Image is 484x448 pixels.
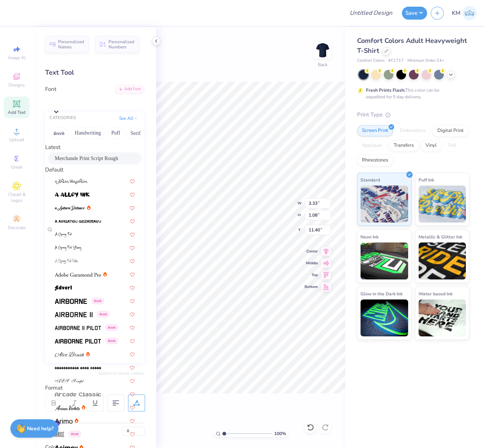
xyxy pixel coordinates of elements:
[55,232,72,237] img: A Charming Font
[117,115,140,122] button: See All
[357,111,469,119] div: Print Type
[8,109,26,115] span: Add Text
[108,39,135,50] span: Personalized Numbers
[115,85,144,94] div: Add Font
[407,58,444,64] span: Minimum Order: 24 +
[388,58,404,64] span: # C1717
[4,191,30,203] span: Clipart & logos
[55,432,64,437] img: Arrose
[55,418,73,424] img: Arimo
[68,431,81,437] span: Greek
[360,233,379,241] span: Neon Ink
[55,155,118,162] span: Merchande Print Script Rough
[55,272,101,277] img: Adobe Garamond Pro
[55,339,101,344] img: Airborne Pilot
[395,125,430,136] div: Embroidery
[421,140,441,151] div: Vinyl
[11,164,23,170] span: Greek
[452,6,477,20] a: KM
[50,115,76,121] div: CATEGORIES
[45,143,144,152] div: Latest
[357,36,467,55] span: Comfort Colors Adult Heavyweight T-Shirt
[433,125,468,136] div: Digital Print
[55,179,88,184] img: a Ahlan Wasahlan
[419,299,466,336] img: Water based Ink
[8,225,26,231] span: Decorate
[360,299,408,336] img: Glow in the Dark Ink
[55,299,87,304] img: Airborne
[55,219,101,224] img: a Arigatou Gozaimasu
[318,61,327,68] div: Back
[45,166,144,174] div: Default
[419,176,434,184] span: Puff Ink
[58,39,84,50] span: Personalized Names
[9,137,24,143] span: Upload
[366,87,405,93] strong: Fresh Prints Flash:
[360,186,408,223] img: Standard
[98,370,144,376] button: Switch to Greek Letters
[315,43,330,58] img: Back
[274,430,286,437] span: 100 %
[55,259,78,264] img: A Charming Font Outline
[55,312,93,317] img: Airborne II
[55,285,72,291] img: Advert
[55,245,81,251] img: A Charming Font Leftleaning
[462,6,477,20] img: Katrina Mae Mijares
[357,58,384,64] span: Comfort Colors
[55,392,101,397] img: Arcade Classic
[55,325,101,330] img: Airborne II Pilot
[55,206,85,211] img: a Antara Distance
[444,140,461,151] div: Foil
[360,176,380,184] span: Standard
[71,127,105,139] button: Handwriting
[360,290,403,298] span: Glow in the Dark Ink
[389,140,419,151] div: Transfers
[27,425,54,432] strong: Need help?
[357,140,387,151] div: Applique
[305,261,318,266] span: Middle
[127,127,145,139] button: Serif
[419,242,466,279] img: Metallic & Glitter Ink
[402,7,427,20] button: Save
[357,155,393,166] div: Rhinestones
[55,192,90,197] img: a Alloy Ink
[105,337,118,344] span: Greek
[55,352,84,357] img: Alex Brush
[305,284,318,289] span: Bottom
[344,6,398,20] input: Untitled Design
[55,379,84,384] img: ALS Script
[55,365,101,370] img: AlphaShapes xmas balls
[8,55,26,61] span: Image AI
[366,87,457,100] div: This color can be expedited for 5 day delivery.
[105,324,118,331] span: Greek
[91,298,104,304] span: Greek
[360,242,408,279] img: Neon Ink
[97,311,110,318] span: Greek
[419,233,462,241] span: Metallic & Glitter Ink
[50,127,68,139] button: Greek
[45,85,56,94] label: Font
[357,125,393,136] div: Screen Print
[45,68,144,78] div: Text Tool
[419,290,453,298] span: Water based Ink
[419,186,466,223] img: Puff Ink
[9,82,25,88] span: Designs
[452,9,460,17] span: KM
[305,272,318,278] span: Top
[305,249,318,254] span: Center
[107,127,124,139] button: Puff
